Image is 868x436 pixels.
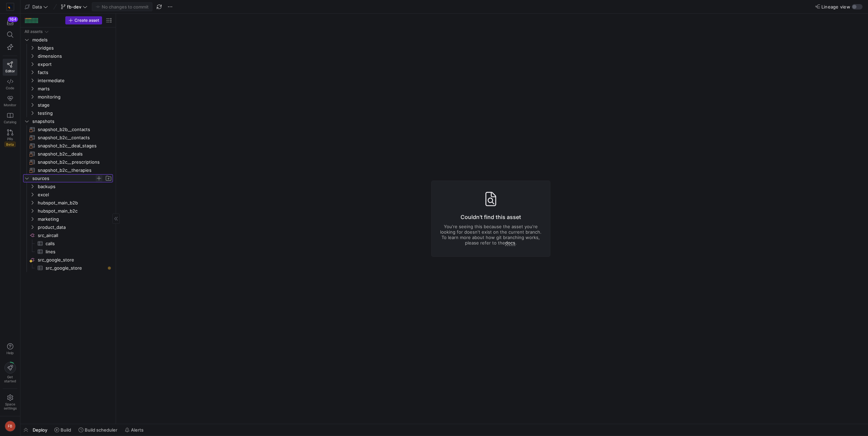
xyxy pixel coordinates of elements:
div: Press SPACE to select this row. [23,190,113,199]
button: Build [51,424,74,436]
span: stage [38,101,112,109]
span: sources [32,175,96,182]
span: testing [38,109,112,117]
button: Getstarted [3,359,17,386]
button: Alerts [122,424,147,436]
span: snapshot_b2c__deals​​​​​​​ [38,150,105,158]
span: Monitor [4,103,16,107]
a: Code [3,76,17,93]
span: Code [6,86,14,90]
div: Press SPACE to select this row. [23,85,113,93]
a: lines​​​​​​​​​ [23,248,113,256]
a: src_google_store​​​​​​​​​ [23,264,113,272]
button: fb-dev [59,2,89,11]
div: Press SPACE to select this row. [23,36,113,44]
span: src_google_store​​​​​​​​​ [46,264,105,272]
button: Create asset [65,16,102,24]
span: snapshot_b2c__therapies​​​​​​​ [38,166,105,174]
span: backups [38,183,112,190]
span: snapshots [32,117,112,125]
span: snapshot_b2c__contacts​​​​​​​ [38,134,105,142]
span: Alerts [131,427,144,433]
div: Press SPACE to select this row. [23,207,113,215]
span: src_aircall​​​​​​​​ [38,232,112,239]
a: PRsBeta [3,127,17,150]
span: Build [61,427,71,433]
span: calls​​​​​​​​​ [46,240,105,248]
a: Monitor [3,93,17,110]
div: Press SPACE to select this row. [23,68,113,76]
span: hubspot_main_b2c [38,207,112,215]
div: Press SPACE to select this row. [23,133,113,142]
span: PRs [7,137,13,141]
a: Spacesettings [3,392,17,413]
div: Press SPACE to select this row. [23,239,113,248]
span: models [32,36,112,44]
span: export [38,60,112,68]
img: https://storage.googleapis.com/y42-prod-data-exchange/images/RPxujLVyfKs3dYbCaMXym8FJVsr3YB0cxJXX... [7,3,14,10]
div: Press SPACE to select this row. [23,52,113,60]
span: hubspot_main_b2b [38,199,112,207]
div: Press SPACE to select this row. [23,28,113,36]
span: Data [32,4,42,10]
div: Press SPACE to select this row. [23,256,113,264]
button: 164 [3,16,17,29]
div: Press SPACE to select this row. [23,150,113,158]
button: FB [3,419,17,433]
div: Press SPACE to select this row. [23,215,113,223]
button: Data [23,2,50,11]
div: 164 [8,17,18,22]
span: lines​​​​​​​​​ [46,248,105,256]
span: fb-dev [67,4,81,10]
span: monitoring [38,93,112,101]
a: snapshot_b2c__prescriptions​​​​​​​ [23,158,113,166]
div: Press SPACE to select this row. [23,166,113,174]
span: Deploy [33,427,47,433]
div: Press SPACE to select this row. [23,76,113,85]
a: src_google_store​​​​​​​​ [23,256,113,264]
a: snapshot_b2b__contacts​​​​​​​ [23,125,113,133]
span: bridges [38,44,112,52]
span: marts [38,85,112,93]
span: src_google_store​​​​​​​​ [38,256,112,264]
div: Press SPACE to select this row. [23,109,113,117]
span: Lineage view [821,4,850,10]
a: calls​​​​​​​​​ [23,239,113,248]
span: Build scheduler [85,427,117,433]
a: docs [505,240,515,246]
span: Catalog [4,120,16,124]
span: product_data [38,223,112,231]
div: Press SPACE to select this row. [23,60,113,68]
span: excel [38,191,112,199]
div: Press SPACE to select this row. [23,264,113,272]
span: Beta [4,142,16,147]
span: Create asset [74,18,99,23]
a: Editor [3,59,17,76]
a: src_aircall​​​​​​​​ [23,231,113,239]
a: snapshot_b2c__therapies​​​​​​​ [23,166,113,174]
span: Get started [4,375,16,383]
span: marketing [38,215,112,223]
button: Build scheduler [76,424,120,436]
div: Press SPACE to select this row. [23,44,113,52]
div: Press SPACE to select this row. [23,248,113,256]
a: https://storage.googleapis.com/y42-prod-data-exchange/images/RPxujLVyfKs3dYbCaMXym8FJVsr3YB0cxJXX... [3,1,17,13]
div: Press SPACE to select this row. [23,125,113,133]
span: snapshot_b2c__deal_stages​​​​​​​ [38,142,105,150]
span: intermediate [38,77,112,85]
div: Press SPACE to select this row. [23,142,113,150]
div: Press SPACE to select this row. [23,182,113,190]
div: Press SPACE to select this row. [23,101,113,109]
a: snapshot_b2c__deals​​​​​​​ [23,150,113,158]
div: FB [5,421,16,432]
div: Press SPACE to select this row. [23,174,113,182]
div: Press SPACE to select this row. [23,231,113,239]
p: You're seeing this because the asset you're looking for doesn't exist on the current branch. To l... [440,224,542,246]
a: snapshot_b2c__deal_stages​​​​​​​ [23,142,113,150]
div: Press SPACE to select this row. [23,117,113,125]
span: snapshot_b2c__prescriptions​​​​​​​ [38,158,105,166]
span: dimensions [38,52,112,60]
span: facts [38,69,112,76]
span: snapshot_b2b__contacts​​​​​​​ [38,126,105,133]
a: snapshot_b2c__contacts​​​​​​​ [23,133,113,142]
